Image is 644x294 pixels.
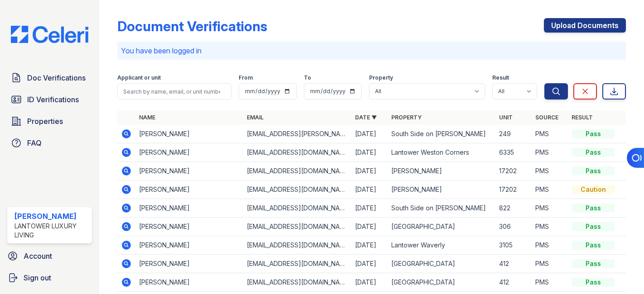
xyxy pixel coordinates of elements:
td: PMS [532,162,568,180]
td: [GEOGRAPHIC_DATA] [388,273,495,292]
td: 249 [495,125,532,143]
div: Document Verifications [117,18,267,34]
td: 3105 [495,236,532,255]
td: 6335 [495,143,532,162]
label: From [239,74,253,81]
td: 17202 [495,162,532,180]
td: 17202 [495,180,532,199]
td: South Side on [PERSON_NAME] [388,199,495,218]
td: 412 [495,255,532,273]
a: Properties [7,112,92,130]
td: [EMAIL_ADDRESS][DOMAIN_NAME] [243,199,351,218]
label: Result [492,74,509,81]
p: You have been logged in [121,45,622,56]
td: [PERSON_NAME] [388,180,495,199]
div: [PERSON_NAME] [14,211,88,222]
span: Account [24,251,52,261]
td: [PERSON_NAME] [135,218,243,236]
td: [DATE] [351,199,388,218]
label: Applicant or unit [117,74,161,81]
span: Doc Verifications [27,72,86,83]
td: [DATE] [351,162,388,180]
td: [EMAIL_ADDRESS][DOMAIN_NAME] [243,162,351,180]
a: Sign out [4,269,96,287]
td: [EMAIL_ADDRESS][DOMAIN_NAME] [243,255,351,273]
img: CE_Logo_Blue-a8612792a0a2168367f1c8372b55b34899dd931a85d93a1a3d3e32e68fde9ad4.png [4,26,96,43]
td: Lantower Weston Corners [388,143,495,162]
td: PMS [532,255,568,273]
td: [EMAIL_ADDRESS][DOMAIN_NAME] [243,143,351,162]
div: Pass [572,129,615,138]
td: [DATE] [351,236,388,255]
td: [PERSON_NAME] [135,255,243,273]
td: [DATE] [351,143,388,162]
label: Property [369,74,393,81]
div: Pass [572,222,615,231]
td: [EMAIL_ADDRESS][DOMAIN_NAME] [243,236,351,255]
td: [PERSON_NAME] [135,236,243,255]
td: [DATE] [351,255,388,273]
td: PMS [532,236,568,255]
div: Pass [572,278,615,287]
a: Name [139,114,155,121]
td: PMS [532,143,568,162]
td: [PERSON_NAME] [135,180,243,199]
td: [PERSON_NAME] [135,199,243,218]
a: Date ▼ [355,114,377,121]
div: Pass [572,166,615,175]
span: ID Verifications [27,94,79,105]
td: PMS [532,218,568,236]
a: Account [4,247,96,265]
td: [PERSON_NAME] [135,273,243,292]
td: [DATE] [351,273,388,292]
a: Property [391,114,422,121]
td: South Side on [PERSON_NAME] [388,125,495,143]
td: [EMAIL_ADDRESS][DOMAIN_NAME] [243,180,351,199]
div: Lantower Luxury Living [14,222,88,240]
td: [DATE] [351,180,388,199]
td: PMS [532,125,568,143]
td: [EMAIL_ADDRESS][DOMAIN_NAME] [243,273,351,292]
div: Caution [572,185,615,194]
td: Lantower Waverly [388,236,495,255]
td: [PERSON_NAME] [135,143,243,162]
div: Pass [572,259,615,268]
a: Doc Verifications [7,69,92,87]
td: [PERSON_NAME] [388,162,495,180]
a: FAQ [7,134,92,152]
td: [PERSON_NAME] [135,125,243,143]
td: [GEOGRAPHIC_DATA] [388,218,495,236]
td: [EMAIL_ADDRESS][PERSON_NAME][DOMAIN_NAME] [243,125,351,143]
td: 822 [495,199,532,218]
td: PMS [532,180,568,199]
div: Pass [572,148,615,157]
div: Pass [572,241,615,250]
td: 306 [495,218,532,236]
td: [DATE] [351,125,388,143]
td: PMS [532,273,568,292]
a: Upload Documents [544,18,626,33]
a: Source [535,114,558,121]
td: [GEOGRAPHIC_DATA] [388,255,495,273]
td: 412 [495,273,532,292]
span: Sign out [24,272,51,283]
a: Unit [499,114,513,121]
td: [EMAIL_ADDRESS][DOMAIN_NAME] [243,218,351,236]
a: ID Verifications [7,90,92,109]
label: To [304,74,311,81]
td: PMS [532,199,568,218]
div: Pass [572,204,615,213]
input: Search by name, email, or unit number [117,83,231,100]
td: [DATE] [351,218,388,236]
span: Properties [27,116,63,127]
span: FAQ [27,138,42,148]
td: [PERSON_NAME] [135,162,243,180]
a: Email [247,114,264,121]
a: Result [572,114,593,121]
